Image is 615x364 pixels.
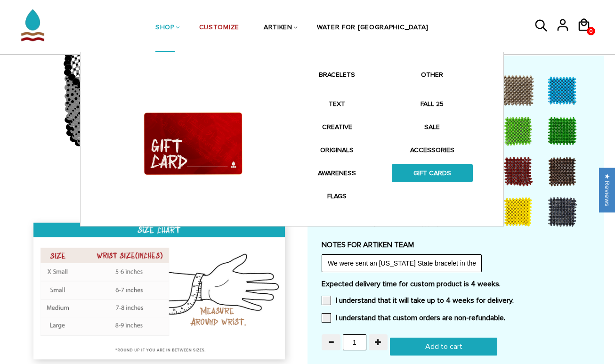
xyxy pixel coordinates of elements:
div: Grey [499,71,541,109]
span: 0 [587,25,595,37]
input: Add to cart [390,338,497,356]
a: WATER FOR [GEOGRAPHIC_DATA] [317,4,429,52]
div: Sky Blue [543,71,585,109]
a: ARTIKEN [264,4,292,52]
div: Cream [366,193,408,230]
div: Click to open Judge.me floating reviews tab [599,168,615,212]
a: SALE [392,118,473,136]
a: SHOP [155,4,175,52]
a: FALL 25 [392,95,473,113]
div: Light Green [499,112,541,149]
label: I understand that it will take up to 4 weeks for delivery. [322,296,514,305]
a: FLAGS [297,187,378,205]
label: Expected delivery time for custom product is 4 weeks. [322,279,590,289]
a: 0 [587,27,595,35]
div: Kenya Green [543,112,585,149]
div: Baby Blue [322,193,364,230]
div: Rose Gold [410,193,453,230]
a: ACCESSORIES [392,141,473,159]
a: ORIGINALS [297,141,378,159]
label: NOTES FOR ARTIKEN TEAM [322,240,590,250]
div: Yellow [499,193,541,230]
div: Steel [543,193,585,230]
a: AWARENESS [297,164,378,182]
label: I understand that custom orders are non-refundable. [322,313,505,323]
a: OTHER [392,69,473,85]
a: CUSTOMIZE [199,4,239,52]
a: GIFT CARDS [392,164,473,182]
div: Purple Rain [454,193,497,230]
div: Maroon [499,152,541,190]
div: Brown [543,152,585,190]
a: BRACELETS [297,69,378,85]
a: TEXT [297,95,378,113]
a: CREATIVE [297,118,378,136]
